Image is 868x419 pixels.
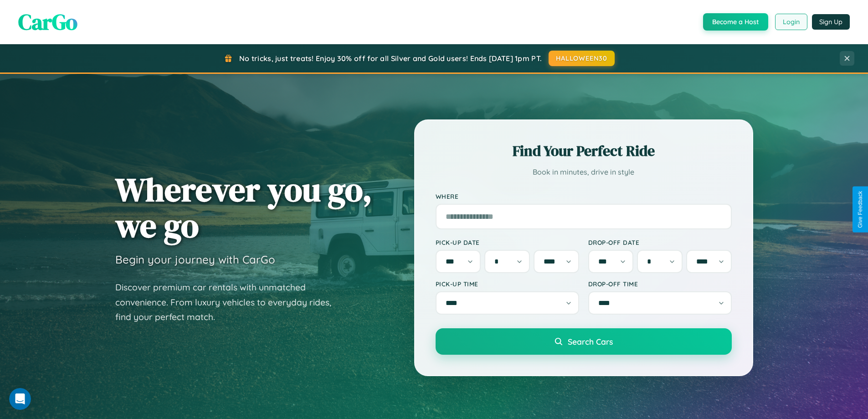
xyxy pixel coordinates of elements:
[703,13,768,31] button: Become a Host
[115,171,372,243] h1: Wherever you go, we go
[588,238,732,246] label: Drop-off Date
[115,253,275,266] h3: Begin your journey with CarGo
[115,280,343,325] p: Discover premium car rentals with unmatched convenience. From luxury vehicles to everyday rides, ...
[588,280,732,288] label: Drop-off Time
[549,51,615,66] button: HALLOWEEN30
[775,14,807,30] button: Login
[9,388,31,410] iframe: Intercom live chat
[436,166,732,179] p: Book in minutes, drive in style
[812,14,850,30] button: Sign Up
[436,280,579,288] label: Pick-up Time
[857,191,863,228] div: Give Feedback
[436,141,732,161] h2: Find Your Perfect Ride
[239,54,542,63] span: No tricks, just treats! Enjoy 30% off for all Silver and Gold users! Ends [DATE] 1pm PT.
[436,192,732,200] label: Where
[568,336,613,347] span: Search Cars
[436,238,579,246] label: Pick-up Date
[18,7,77,37] span: CarGo
[436,328,732,355] button: Search Cars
